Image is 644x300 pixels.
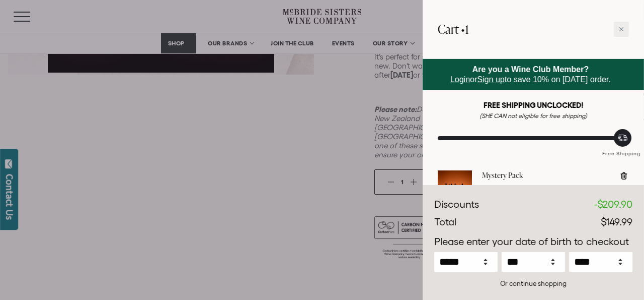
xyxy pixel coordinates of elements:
[597,199,632,210] span: $209.90
[482,170,523,181] a: Mystery Pack
[477,75,505,84] a: Sign up
[594,197,632,212] div: -
[601,216,632,227] span: $149.99
[438,15,468,43] h2: Cart •
[434,197,479,212] div: Discounts
[479,112,587,119] em: (SHE CAN not eligible for free shipping)
[434,215,456,230] div: Total
[472,65,589,74] strong: Are you a Wine Club Member?
[450,65,611,84] span: or to save 10% on [DATE] order.
[450,75,470,84] a: Login
[434,279,632,288] div: Or continue shopping
[434,234,632,250] p: Please enter your date of birth to checkout
[599,140,644,158] div: Free Shipping
[484,101,583,109] strong: FREE SHIPPING UNCLOCKED!
[465,21,468,37] span: 1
